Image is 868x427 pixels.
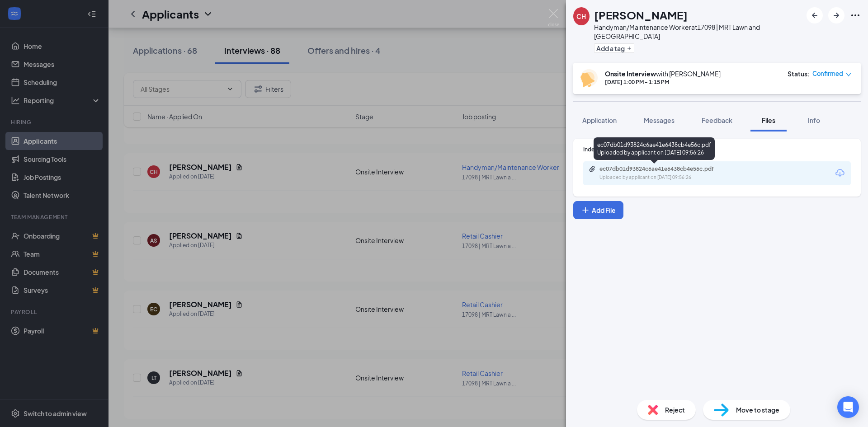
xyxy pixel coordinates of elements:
span: Reject [665,405,685,415]
button: ArrowRight [828,7,844,23]
div: Uploaded by applicant on [DATE] 09:56:26 [599,174,735,181]
div: [DATE] 1:00 PM - 1:15 PM [605,78,721,86]
div: CH [576,12,586,21]
div: with [PERSON_NAME] [605,69,721,78]
a: Paperclipec07db01d93824c6ae41e6438cb4e56c.pdfUploaded by applicant on [DATE] 09:56:26 [589,165,735,181]
span: Move to stage [736,405,779,415]
span: Application [582,116,617,124]
div: ec07db01d93824c6ae41e6438cb4e56c.pdf Uploaded by applicant on [DATE] 09:56:26 [594,137,715,160]
svg: Plus [627,46,632,51]
svg: Ellipses [850,10,861,21]
span: Feedback [702,116,732,124]
svg: Download [835,168,845,178]
div: ec07db01d93824c6ae41e6438cb4e56c.pdf [599,165,726,173]
span: Confirmed [812,69,843,78]
button: Add FilePlus [573,201,623,219]
svg: Plus [581,206,590,215]
div: Open Intercom Messenger [837,396,859,418]
div: Status : [788,69,810,78]
div: Indeed Resume [583,145,851,153]
span: Messages [644,116,675,124]
span: Info [808,116,820,124]
h1: [PERSON_NAME] [594,7,688,23]
span: Files [762,116,775,124]
svg: ArrowRight [831,10,842,21]
span: down [845,71,852,78]
svg: Paperclip [589,165,596,173]
svg: ArrowLeftNew [809,10,820,21]
button: ArrowLeftNew [807,7,823,23]
div: Handyman/Maintenance Worker at 17098 | MRT Lawn and [GEOGRAPHIC_DATA] [594,23,802,41]
button: PlusAdd a tag [594,43,634,53]
b: Onsite Interview [605,70,656,78]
